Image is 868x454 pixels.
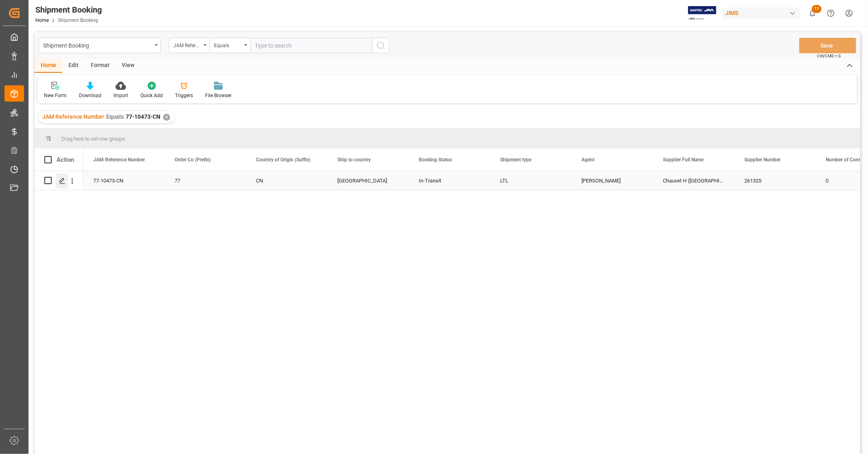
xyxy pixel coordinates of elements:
[116,59,140,73] div: View
[169,38,210,53] button: open menu
[140,92,163,99] div: Quick Add
[419,172,481,190] div: In-Transit
[114,92,128,99] div: Import
[582,172,643,190] div: [PERSON_NAME]
[57,156,74,163] div: Action
[61,136,125,142] span: Drag here to set row groups
[39,38,161,53] button: open menu
[83,171,165,190] div: 77-10473-CN
[817,53,841,59] span: Ctrl/CMD + S
[85,59,116,73] div: Format
[210,38,250,53] button: open menu
[126,113,160,120] span: 77-10473-CN
[43,40,152,50] div: Shipment Booking
[256,172,318,190] div: CN
[688,6,716,20] img: Exertis%20JAM%20-%20Email%20Logo.jpg_1722504956.jpg
[256,157,310,163] span: Country of Origin (Suffix)
[175,157,211,163] span: Order Co (Prefix)
[500,172,562,190] div: LTL
[62,59,85,73] div: Edit
[42,113,104,120] span: JAM Reference Number
[722,5,803,21] button: JIMS
[35,4,102,16] div: Shipment Booking
[372,38,389,53] button: search button
[175,172,236,190] div: 77
[106,113,124,120] span: Equals
[93,157,145,163] span: JAM Reference Number
[163,114,170,121] div: ✕
[337,172,399,190] div: [GEOGRAPHIC_DATA]
[803,4,822,22] button: show 11 new notifications
[205,92,232,99] div: File Browser
[35,171,83,190] div: Press SPACE to select this row.
[812,5,822,13] span: 11
[35,17,49,23] a: Home
[722,7,800,19] div: JIMS
[173,40,201,49] div: JAM Reference Number
[44,92,67,99] div: New Form
[744,157,781,163] span: Supplier Number
[175,92,193,99] div: Triggers
[582,157,595,163] span: Agent
[337,157,371,163] span: Ship to country
[500,157,531,163] span: Shipment type
[663,157,704,163] span: Supplier Full Name
[79,92,101,99] div: Download
[419,157,452,163] span: Booking Status
[822,4,840,22] button: Help Center
[735,171,816,190] div: 261325
[653,171,735,190] div: Chauvet H ([GEOGRAPHIC_DATA])
[799,38,856,53] button: Save
[35,59,62,73] div: Home
[214,40,242,49] div: Equals
[250,38,372,53] input: Type to search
